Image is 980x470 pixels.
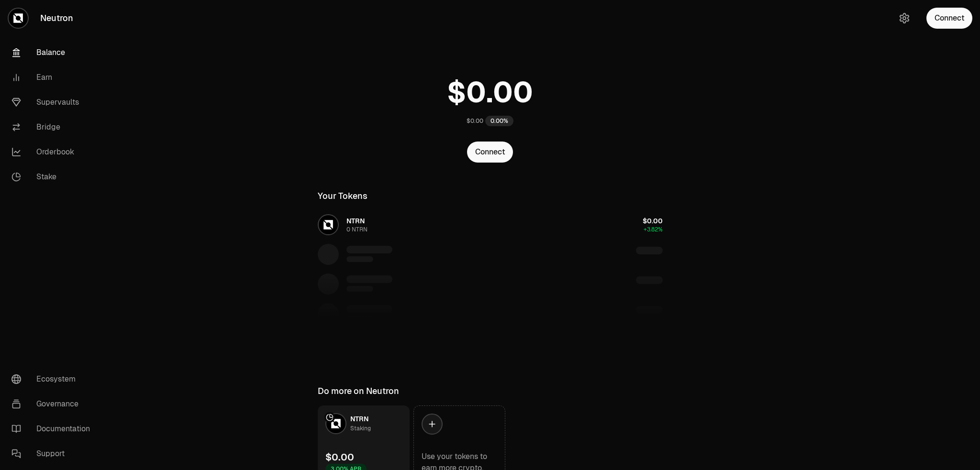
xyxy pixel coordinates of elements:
[318,189,367,203] div: Your Tokens
[4,164,103,189] a: Stake
[4,367,103,392] a: Ecosystem
[485,116,513,126] div: 0.00%
[326,414,345,433] img: NTRN Logo
[926,8,972,29] button: Connect
[4,115,103,140] a: Bridge
[4,441,103,466] a: Support
[4,65,103,90] a: Earn
[4,392,103,416] a: Governance
[4,416,103,441] a: Documentation
[325,450,354,464] div: $0.00
[4,40,103,65] a: Balance
[350,424,371,433] div: Staking
[4,140,103,164] a: Orderbook
[4,90,103,115] a: Supervaults
[350,415,368,423] span: NTRN
[318,384,399,398] div: Do more on Neutron
[467,142,513,163] button: Connect
[467,117,483,125] div: $0.00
